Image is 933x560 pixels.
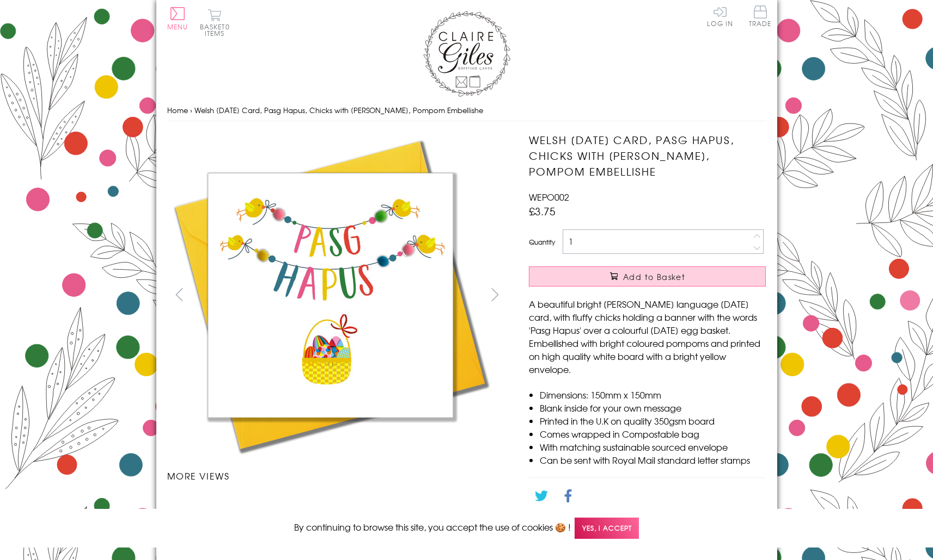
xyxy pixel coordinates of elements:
li: Can be sent with Royal Mail standard letter stamps [540,453,766,466]
li: Blank inside for your own message [540,401,766,414]
img: Welsh Easter Card, Pasg Hapus, Chicks with Bunting, Pompom Embellishe [294,506,295,507]
span: Trade [749,5,772,27]
span: WEPO002 [529,190,569,203]
li: With matching sustainable sourced envelope [540,440,766,453]
h1: Welsh [DATE] Card, Pasg Hapus, Chicks with [PERSON_NAME], Pompom Embellishe [529,132,766,179]
li: Comes wrapped in Compostable bag [540,427,766,440]
nav: breadcrumbs [167,99,766,122]
img: Claire Giles Greetings Cards [423,11,510,97]
span: Menu [167,22,188,32]
label: Quantity [529,237,555,247]
button: Add to Basket [529,266,766,287]
span: Yes, I accept [575,518,639,539]
span: Add to Basket [623,271,685,282]
span: 0 items [205,22,230,38]
img: Welsh Easter Card, Pasg Hapus, Chicks with Bunting, Pompom Embellishe [380,506,380,507]
li: Printed in the U.K on quality 350gsm board [540,414,766,427]
a: Log In [707,5,733,27]
ul: Carousel Pagination [167,493,508,517]
img: Welsh Easter Card, Pasg Hapus, Chicks with Bunting, Pompom Embellishe [209,506,210,507]
span: › [190,105,192,115]
li: Carousel Page 3 [337,493,422,517]
li: Carousel Page 1 (Current Slide) [167,493,252,517]
li: Carousel Page 2 [252,493,337,517]
button: next [483,282,507,307]
p: A beautiful bright [PERSON_NAME] language [DATE] card, with fluffy chicks holding a banner with t... [529,297,766,376]
h3: More views [167,469,508,482]
button: prev [167,282,192,307]
button: Basket0 items [200,9,230,36]
li: Dimensions: 150mm x 150mm [540,388,766,401]
span: Welsh [DATE] Card, Pasg Hapus, Chicks with [PERSON_NAME], Pompom Embellishe [194,105,483,115]
img: Welsh Easter Card, Pasg Hapus, Chicks with Bunting, Pompom Embellishe [167,132,494,458]
a: Home [167,105,188,115]
a: Trade [749,5,772,29]
span: £3.75 [529,203,556,219]
button: Menu [167,7,188,30]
